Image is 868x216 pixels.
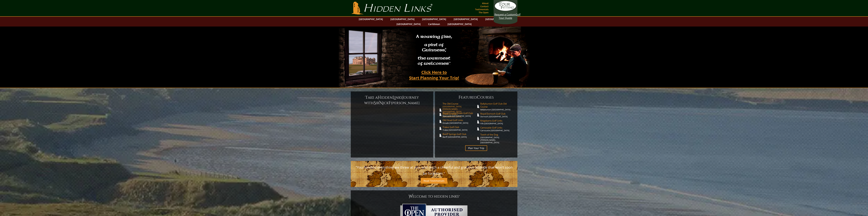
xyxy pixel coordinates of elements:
[426,22,442,27] a: Caribbean
[480,133,514,144] a: Teeth of the Dog[GEOGRAPHIC_DATA][PERSON_NAME], [GEOGRAPHIC_DATA]
[480,119,514,125] a: Kingsbarns Golf LinksFife [GEOGRAPHIC_DATA]
[374,100,376,106] span: S
[480,126,514,129] span: Carnoustie Golf Links
[484,17,511,22] a: [GEOGRAPHIC_DATA]
[480,133,514,136] span: Teeth of the Dog
[443,102,476,105] span: The Old Course
[389,100,391,106] span: F
[443,126,476,129] span: Tralee Golf Club
[354,164,514,177] p: "You handled everything we threw at you, with such a cheerful and gracious attitude that won't so...
[494,13,516,16] span: Request a Custom
[357,17,385,22] a: [GEOGRAPHIC_DATA]
[480,112,514,115] span: Royal Dornoch Golf Club
[443,133,476,138] a: Banff Springs Golf ClubBanff [GEOGRAPHIC_DATA]
[395,22,422,27] a: [GEOGRAPHIC_DATA]
[480,119,514,122] span: Kingsbarns Golf Links
[393,95,394,100] span: L
[402,95,404,100] span: J
[406,68,462,82] a: Click Here toStart Planning Your Trip!
[421,178,447,184] a: Read Testimonials
[354,194,514,199] h1: Welcome To Hidden Links®
[443,126,476,131] a: Tralee Golf ClubTralee [GEOGRAPHIC_DATA]
[480,102,514,108] span: Ballybunion Golf Club Old Course
[443,102,476,118] a: The Old Course[GEOGRAPHIC_DATA][PERSON_NAME], [GEOGRAPHIC_DATA][PERSON_NAME] [GEOGRAPHIC_DATA]
[480,102,514,111] a: Ballybunion Golf Club Old CourseBallybunion [GEOGRAPHIC_DATA]
[494,1,517,20] a: Request a CustomGolf Tour Quote
[452,17,479,22] a: [GEOGRAPHIC_DATA]
[443,119,476,124] a: Old Head Golf LinksKinsale [GEOGRAPHIC_DATA]
[443,133,476,136] span: Banff Springs Golf Club
[443,119,476,122] span: Old Head Golf Links
[477,95,480,100] span: C
[480,126,514,132] a: Carnoustie Golf LinksCarnoustie [GEOGRAPHIC_DATA]
[446,22,473,27] a: [GEOGRAPHIC_DATA]
[479,4,489,9] a: Contact
[378,95,381,100] span: H
[465,145,487,151] a: Plan Your Trip
[389,17,416,22] a: [GEOGRAPHIC_DATA]
[481,1,489,6] a: About
[459,95,461,100] span: F
[478,10,489,15] a: The Open
[480,112,514,118] a: Royal Dornoch Golf ClubDornoch [GEOGRAPHIC_DATA]
[438,95,514,100] h6: eatured ourses
[414,32,454,68] h2: A roaring fire, a pint of Guinness , the warmest of welcomes™.
[443,112,476,117] a: Royal County Down Golf ClubNewcastle [GEOGRAPHIC_DATA]
[354,95,430,106] h6: ake a idden inks ourney with ir ick [PERSON_NAME]
[443,112,476,115] span: Royal County Down Golf Club
[474,7,489,12] a: Testimonials
[420,17,448,22] a: [GEOGRAPHIC_DATA]
[365,95,368,100] span: T
[379,100,383,106] span: N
